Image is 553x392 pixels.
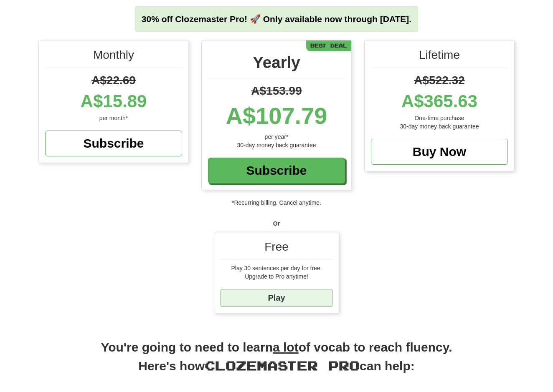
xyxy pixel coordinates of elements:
[371,89,508,114] div: A$365.63
[208,133,345,141] div: per year*
[221,264,332,272] div: Play 30 sentences per day for free.
[208,141,345,149] div: 30-day money back guarantee
[142,14,411,24] strong: 30% off Clozemaster Pro! 🚀 Only available now through [DATE].
[38,339,515,384] h2: You're going to need to learn of vocab to reach fluency. Here's how can help:
[306,40,351,51] div: Best Deal
[273,340,299,354] u: a lot
[45,47,182,68] div: Monthly
[45,89,182,114] div: A$15.89
[414,74,464,87] span: A$522.32
[371,139,508,165] a: Buy Now
[371,114,508,122] div: One-time purchase
[273,220,280,227] strong: Or
[45,114,182,122] div: per month*
[208,158,345,183] a: Subscribe
[208,51,345,78] div: Yearly
[371,122,508,131] div: 30-day money back guarantee
[371,47,508,68] div: Lifetime
[45,131,182,156] a: Subscribe
[251,84,302,97] span: A$153.99
[221,289,332,307] a: Play
[221,272,332,281] div: Upgrade to Pro anytime!
[205,358,360,373] span: Clozemaster Pro
[208,99,345,133] div: A$107.79
[91,74,136,87] span: A$22.69
[221,239,332,260] div: Free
